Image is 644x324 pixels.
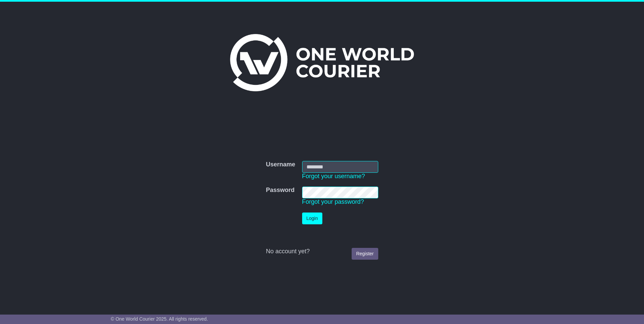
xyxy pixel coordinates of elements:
label: Password [266,187,294,194]
a: Forgot your password? [302,198,364,205]
label: Username [266,161,295,168]
img: One World [230,34,414,91]
span: © One World Courier 2025. All rights reserved. [111,316,208,322]
a: Register [352,248,378,260]
a: Forgot your username? [302,173,365,180]
button: Login [302,213,322,224]
div: No account yet? [266,248,378,255]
